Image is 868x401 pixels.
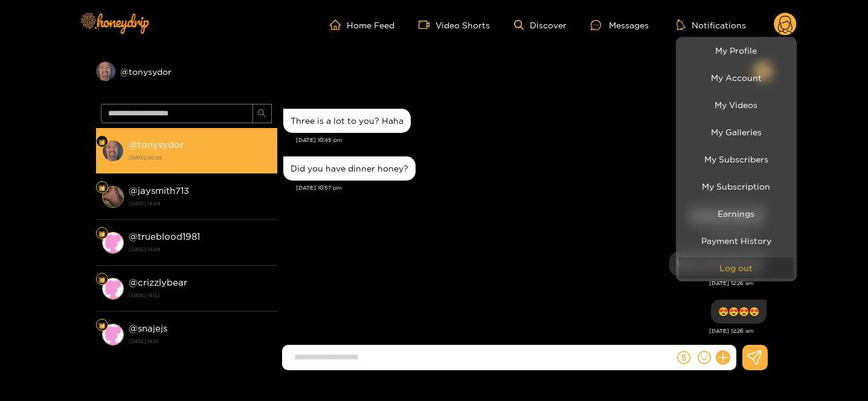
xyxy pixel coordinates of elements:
[679,67,794,88] a: My Account
[679,149,794,170] a: My Subscribers
[679,203,794,224] a: Earnings
[679,40,794,61] a: My Profile
[679,121,794,143] a: My Galleries
[679,176,794,197] a: My Subscription
[679,257,794,278] button: Log out
[679,230,794,251] a: Payment History
[679,94,794,115] a: My Videos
